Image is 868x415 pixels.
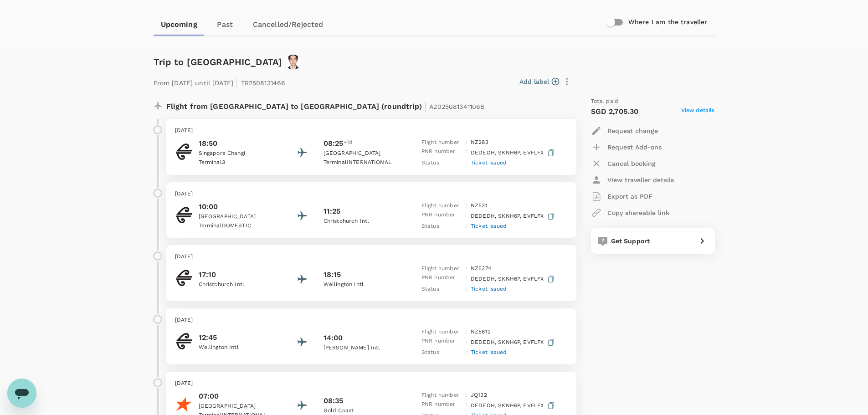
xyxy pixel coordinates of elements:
p: Flight from [GEOGRAPHIC_DATA] to [GEOGRAPHIC_DATA] (roundtrip) [166,97,485,113]
span: Get Support [611,237,650,245]
button: Request Add-ons [591,139,662,155]
p: Wellington Intl [199,343,281,352]
p: Request Add-ons [607,143,662,152]
span: A20250813411068 [429,103,484,110]
p: DEDEDH, SKNH6P, EVFLFX [471,147,556,159]
p: [GEOGRAPHIC_DATA] [199,402,281,411]
img: Air New Zealand [175,269,193,287]
p: Flight number [421,201,462,210]
span: Ticket issued [471,223,507,229]
img: Air New Zealand [175,206,193,224]
p: Flight number [421,391,462,400]
p: Copy shareable link [607,208,669,217]
button: Add label [519,77,559,86]
p: Terminal 3 [199,158,281,167]
p: : [465,400,467,411]
p: 08:25 [324,138,344,149]
p: 10:00 [199,201,281,212]
span: +1d [344,138,353,149]
p: : [465,285,467,294]
h6: Where I am the traveller [628,17,708,27]
iframe: Button to launch messaging window [7,379,36,408]
p: Christchurch Intl [324,217,406,226]
p: NZ 283 [471,138,488,147]
p: : [465,222,467,231]
p: PNR number [421,210,462,222]
button: Request change [591,123,658,139]
p: 12:45 [199,332,281,343]
p: : [465,273,467,285]
p: Status [421,222,462,231]
p: Cancel booking [607,159,656,168]
a: Upcoming [154,14,205,36]
button: Copy shareable link [591,205,669,221]
p: View traveller details [607,175,674,184]
span: View details [681,106,715,117]
p: DEDEDH, SKNH6P, EVFLFX [471,273,556,285]
span: Total paid [591,97,619,106]
p: : [465,147,467,159]
p: DEDEDH, SKNH6P, EVFLFX [471,210,556,222]
p: Request change [607,126,658,135]
span: | [424,100,427,113]
p: PNR number [421,400,462,411]
a: Cancelled/Rejected [246,14,331,36]
p: : [465,328,467,337]
p: 18:15 [324,269,341,280]
p: Status [421,348,462,357]
p: : [465,337,467,348]
span: Ticket issued [471,349,507,355]
p: [DATE] [175,252,567,261]
p: PNR number [421,147,462,159]
p: DEDEDH, SKNH6P, EVFLFX [471,337,556,348]
p: Export as PDF [607,192,652,201]
p: DEDEDH, SKNH6P, EVFLFX [471,400,556,411]
p: [DATE] [175,379,567,388]
p: [GEOGRAPHIC_DATA] [199,212,281,221]
p: [DATE] [175,316,567,325]
img: Air New Zealand [175,143,193,161]
p: Wellington Intl [324,280,406,289]
a: Past [205,14,246,36]
p: [DATE] [175,190,567,199]
p: Terminal INTERNATIONAL [324,158,406,167]
span: | [236,76,238,89]
p: 14:00 [324,333,343,343]
button: View traveller details [591,172,674,188]
p: : [465,210,467,222]
p: JQ 132 [471,391,487,400]
p: Flight number [421,138,462,147]
button: Cancel booking [591,155,656,172]
p: : [465,201,467,210]
p: 07:00 [199,391,281,402]
p: Status [421,159,462,168]
p: 08:35 [324,395,344,406]
p: PNR number [421,273,462,285]
p: Singapore Changi [199,149,281,158]
p: NZ 5374 [471,264,491,273]
p: : [465,159,467,168]
span: Ticket issued [471,159,507,166]
p: Status [421,285,462,294]
img: Jetstar [175,395,193,414]
p: Flight number [421,264,462,273]
button: Export as PDF [591,188,652,205]
p: PNR number [421,337,462,348]
p: 17:10 [199,269,281,280]
img: avatar-67ef3868951fe.jpeg [286,55,301,70]
p: : [465,348,467,357]
img: Air New Zealand [175,332,193,350]
p: From [DATE] until [DATE] TR2508131466 [154,73,286,90]
p: 11:25 [324,206,341,217]
p: : [465,391,467,400]
span: Ticket issued [471,286,507,292]
p: 18:50 [199,138,281,149]
p: SGD 2,705.30 [591,106,639,117]
p: : [465,264,467,273]
p: NZ 531 [471,201,488,210]
p: : [465,138,467,147]
p: [GEOGRAPHIC_DATA] [324,149,406,158]
p: Flight number [421,328,462,337]
p: Terminal DOMESTIC [199,221,281,231]
p: [DATE] [175,126,567,135]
